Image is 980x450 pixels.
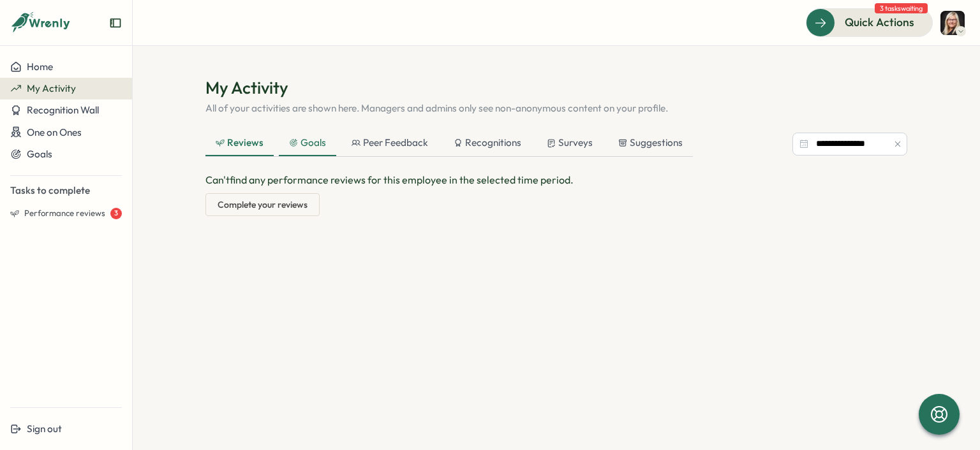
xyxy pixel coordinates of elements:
[875,3,928,13] span: 3 tasks waiting
[845,14,914,31] span: Quick Actions
[27,61,53,73] span: Home
[940,11,965,35] img: Bobbie Falk
[218,194,308,215] span: Complete your reviews
[806,8,933,36] button: Quick Actions
[109,17,122,29] button: Expand sidebar
[352,136,428,150] div: Peer Feedback
[27,104,99,116] span: Recognition Wall
[618,136,683,150] div: Suggestions
[547,136,593,150] div: Surveys
[110,208,122,219] div: 3
[216,136,264,150] div: Reviews
[205,101,907,115] p: All of your activities are shown here. Managers and admins only see non-anonymous content on your...
[289,136,326,150] div: Goals
[10,184,122,198] p: Tasks to complete
[27,423,62,435] span: Sign out
[27,148,52,160] span: Goals
[27,82,76,94] span: My Activity
[205,76,907,99] h1: My Activity
[205,173,574,186] span: Can't find any performance reviews for this employee in the selected time period.
[27,126,82,138] span: One on Ones
[205,193,320,216] button: Complete your reviews
[454,136,521,150] div: Recognitions
[24,208,105,219] span: Performance reviews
